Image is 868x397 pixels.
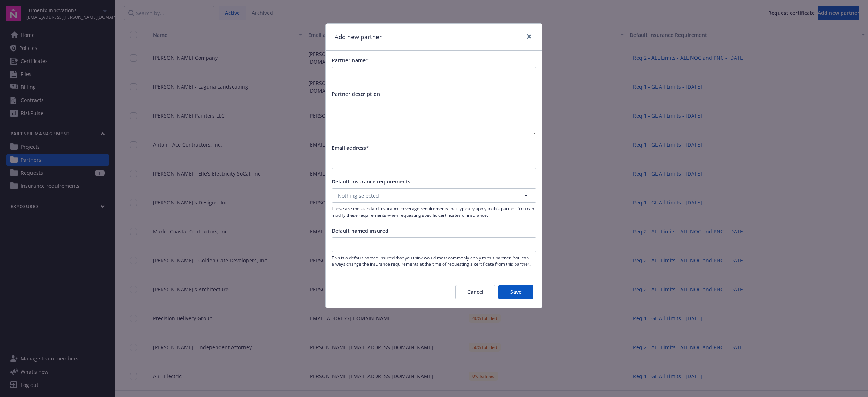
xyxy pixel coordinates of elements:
h1: Add new partner [335,32,382,42]
span: Partner description [332,90,380,97]
span: These are the standard insurance coverage requirements that typically apply to this partner. You ... [332,206,536,218]
button: Save [498,285,533,299]
span: Partner name* [332,57,369,64]
span: Email address* [332,144,369,151]
button: Nothing selected [332,188,536,203]
span: This is a default named insured that you think would most commonly apply to this partner. You can... [332,255,536,267]
span: Default named insured [332,227,388,234]
a: close [525,32,533,41]
span: Default insurance requirements [332,178,410,185]
span: Nothing selected [338,192,379,199]
button: Cancel [455,285,495,299]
